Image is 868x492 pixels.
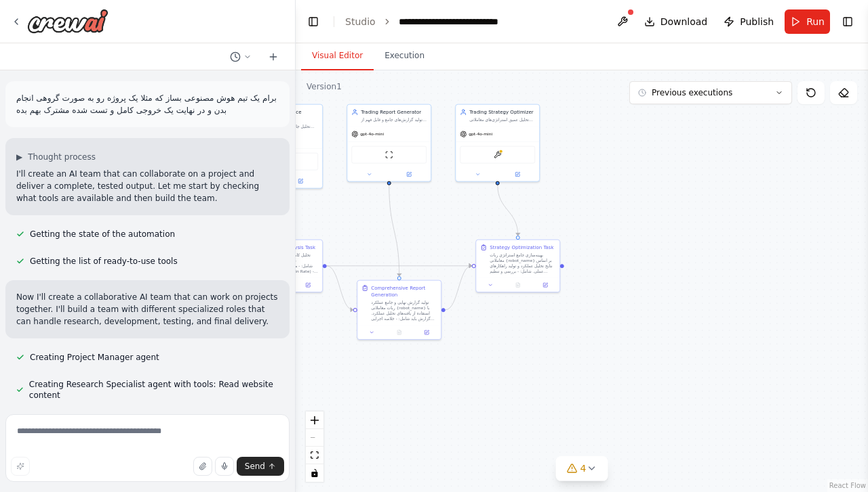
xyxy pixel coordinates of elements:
a: Studio [345,16,376,27]
g: Edge from 8c66379e-486b-46cf-b147-42bf92bee184 to 71604a32-b9d7-4658-ab9d-c96a5c4b4d8e [327,263,353,313]
div: Performance Analysis Task [252,244,315,251]
button: Send [237,457,284,476]
span: ▶ [16,152,22,162]
button: Open in side panel [498,171,537,179]
button: No output available [504,281,532,289]
button: Open in side panel [281,177,320,185]
span: Send [245,461,265,472]
img: BrightDataSearchTool [494,151,502,159]
span: Getting the list of ready-to-use tools [30,256,178,267]
p: I'll create an AI team that can collaborate on a project and deliver a complete, tested output. L... [16,168,279,204]
span: 4 [580,462,587,475]
a: React Flow attribution [829,482,866,489]
button: zoom in [306,411,323,429]
img: ScrapeWebsiteTool [385,151,393,159]
div: Version 1 [307,81,342,92]
button: Publish [718,9,779,34]
div: Trading Strategy Optimizer [469,109,535,116]
div: Strategy Optimization Taskبهینه‌سازی جامع استراتژی ربات معاملاتی {robot_name} بر اساس نتایج تحلیل... [475,240,560,293]
p: Now I'll create a collaborative AI team that can work on projects together. I'll build a team wit... [16,291,279,328]
button: Execution [374,42,435,70]
div: تولید گزارش نهایی و جامع عملکرد ربات معاملاتی {robot_name} با استفاده از یافته‌های تحلیل عملکرد. ... [371,300,437,321]
button: fit view [306,447,323,464]
span: Getting the state of the automation [30,229,175,240]
span: Creating Research Specialist agent with tools: Read website content [29,379,279,401]
button: Visual Editor [301,42,374,70]
g: Edge from 71604a32-b9d7-4658-ab9d-c96a5c4b4d8e to e00e0d7e-8d3d-4398-ab67-90dca931574f [446,263,472,313]
span: Download [660,15,708,28]
button: Hide left sidebar [304,12,323,31]
div: React Flow controls [306,411,323,482]
button: Improve this prompt [11,457,30,476]
div: Strategy Optimization Task [490,244,553,251]
button: Open in side panel [415,328,438,336]
span: Creating Project Manager agent [30,352,159,363]
g: Edge from 8c66379e-486b-46cf-b147-42bf92bee184 to e00e0d7e-8d3d-4398-ab67-90dca931574f [327,263,472,269]
img: Logo [27,9,108,33]
div: Trading Performance Analyzer [252,109,318,122]
button: Show right sidebar [838,12,857,31]
div: Performance Analysis Taskتحلیل کامل عملکرد ربات معاملاتی {robot_name} در دوره {time_period}. شامل... [238,240,323,293]
div: Trading Performance Analyzerتحلیل جامع عملکرد ربات معاملاتی {robot_name} در بازه زمانی {time_peri... [238,104,323,189]
button: Previous executions [629,81,792,104]
div: بهینه‌سازی جامع استراتژی ربات معاملاتی {robot_name} بر اساس نتایج تحلیل عملکرد و تولید راهکارهای ... [490,252,555,274]
div: تولید گزارش‌های جامع و قابل فهم از عملکرد ربات معاملاتی {robot_name} در فرمت‌های مختلف، شامل آمار... [361,117,427,122]
span: Thought process [28,152,96,162]
p: برام یک تیم هوش مصنوعی بساز که مثلا یک پروژه رو به صورت گروهی انجام بدن و در نهایت یک خروجی کامل ... [16,92,279,116]
button: Open in side panel [296,281,319,289]
button: 4 [556,456,608,481]
div: Trading Report Generatorتولید گزارش‌های جامع و قابل فهم از عملکرد ربات معاملاتی {robot_name} در ف... [347,104,431,182]
div: Comprehensive Report Generation [371,285,437,298]
button: Download [639,9,713,34]
button: ▶Thought process [16,152,96,162]
button: Open in side panel [534,281,557,289]
span: Run [806,15,825,28]
button: Upload files [193,457,212,476]
div: تحلیل کامل عملکرد ربات معاملاتی {robot_name} در دوره {time_period}. شامل: - محاسبه نرخ موفقیت معا... [252,252,318,274]
span: Previous executions [652,87,732,98]
span: Publish [740,15,774,28]
button: No output available [385,328,414,336]
button: Click to speak your automation idea [215,457,234,476]
span: gpt-4o-mini [360,131,384,137]
g: Edge from ca2f15db-08f0-42e5-9bac-980595069c75 to 71604a32-b9d7-4658-ab9d-c96a5c4b4d8e [386,185,403,276]
div: Trading Strategy Optimizerتحلیل عمیق استراتژی‌های معاملاتی ربات {robot_name} و ارائه پیشنهادات مش... [455,104,540,182]
button: Run [785,9,830,34]
span: gpt-4o-mini [469,131,492,137]
button: Open in side panel [390,171,429,179]
div: Trading Report Generator [361,109,427,116]
button: Start a new chat [262,49,284,65]
nav: breadcrumb [345,15,498,28]
div: تحلیل جامع عملکرد ربات معاملاتی {robot_name} در بازه زمانی {time_period}، شامل بررسی نرخ موفقیت، ... [252,124,318,129]
div: Comprehensive Report Generationتولید گزارش نهایی و جامع عملکرد ربات معاملاتی {robot_name} با استف... [357,280,441,340]
div: تحلیل عمیق استراتژی‌های معاملاتی ربات {robot_name} و ارائه پیشنهادات مشخص برای بهینه‌سازی پارامتر... [469,117,535,122]
button: toggle interactivity [306,464,323,482]
button: Switch to previous chat [224,49,257,65]
g: Edge from b578518d-3923-448f-8baf-b2d4dfcc61a6 to e00e0d7e-8d3d-4398-ab67-90dca931574f [494,185,521,236]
